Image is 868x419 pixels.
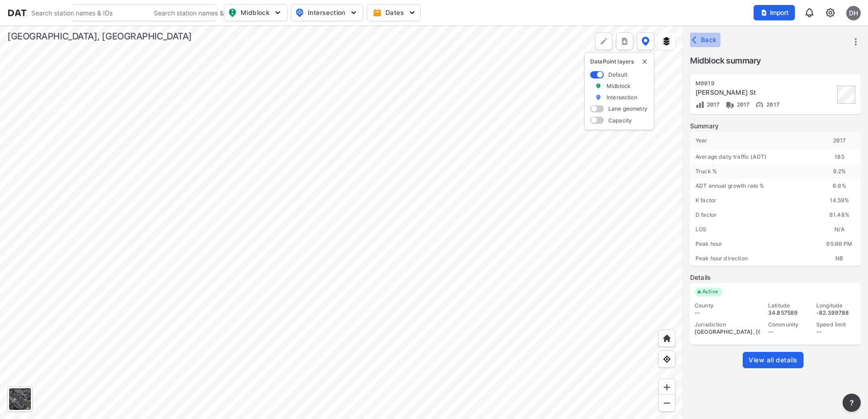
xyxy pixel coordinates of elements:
[848,34,863,49] button: more
[755,100,764,109] img: Vehicle speed
[843,394,861,412] button: more
[620,37,629,46] img: xqJnZQTG2JQi0x5lvmkeSNbbgIiQD62bqHG8IfrOzanD0FsRdYrij6fAAAAAElFTkSuQmCC
[690,54,861,67] label: Midblock summary
[608,105,647,112] label: Lane geometry
[7,30,192,43] div: [GEOGRAPHIC_DATA], [GEOGRAPHIC_DATA]
[662,399,671,408] img: MAAAAAElFTkSuQmCC
[375,8,415,17] span: Dates
[662,334,671,343] img: +XpAUvaXAN7GudzAAAAAElFTkSuQmCC
[641,58,648,65] button: delete
[768,328,808,336] div: --
[294,7,305,18] img: map_pin_int.54838e6b.svg
[816,309,856,317] div: -82.399788
[848,397,855,408] span: ?
[224,4,287,21] button: Midblock
[690,193,818,208] div: K factor
[590,58,648,65] p: DataPoint layers
[658,395,676,412] div: Zoom out
[641,58,648,65] img: close-external-leyer.3061a1c7.svg
[690,222,818,237] div: LOS
[607,82,631,90] label: Midblock
[725,100,735,109] img: Vehicle class
[408,8,417,17] img: 5YPKRKmlfpI5mqlR8AD95paCi+0kK1fRFDJSaMmawlwaeJcJwk9O2fotCW5ve9gAAAAASUVORK5CYII=
[818,208,861,222] div: 81.48%
[690,208,818,222] div: D factor
[695,80,834,87] div: M0019
[291,4,363,21] button: Intersection
[608,117,632,124] label: Capacity
[695,309,760,317] div: --
[694,35,717,44] span: Back
[768,321,808,328] div: Community
[595,82,602,90] img: marker_Midblock.5ba75e30.svg
[825,7,836,18] img: cids17cp3yIFEOpj3V8A9qJSH103uA521RftCD4eeui4ksIb+krbm5XvIjxD52OS6NWLn9gAAAAAElFTkSuQmCC
[27,5,149,20] input: Search
[599,37,608,46] img: +Dz8AAAAASUVORK5CYII=
[662,37,671,46] img: layers.ee07997e.svg
[641,37,650,46] img: data-point-layers.37681fc9.svg
[658,330,676,347] div: Home
[367,4,421,21] button: Dates
[818,132,861,150] div: 2017
[695,321,760,328] div: Jurisdiction
[764,101,779,108] span: 2017
[818,237,861,251] div: 05:00 PM
[818,164,861,179] div: 9.2 %
[818,193,861,208] div: 14.59%
[768,309,808,317] div: 34.857589
[662,383,671,392] img: ZvzfEJKXnyWIrJytrsY285QMwk63cM6Drc+sIAAAAASUVORK5CYII=
[658,379,676,396] div: Zoom in
[818,150,861,164] div: 185
[690,122,861,131] label: Summary
[690,164,818,179] div: Truck %
[749,356,798,365] span: View all details
[373,8,382,17] img: calendar-gold.39a51dde.svg
[804,7,815,18] img: 8A77J+mXikMhHQAAAAASUVORK5CYII=
[699,287,723,297] span: Active
[608,71,627,78] label: Default
[816,302,856,309] div: Longitude
[607,93,637,101] label: Intersection
[754,8,799,17] a: Import
[595,33,612,50] div: Polygon tool
[818,251,861,266] div: NB
[690,273,861,282] label: Details
[695,302,760,309] div: County
[759,8,789,17] span: Import
[695,328,760,336] div: [GEOGRAPHIC_DATA], [GEOGRAPHIC_DATA]
[7,386,33,412] div: Toggle basemap
[616,33,633,50] button: more
[295,7,357,18] span: Intersection
[637,33,654,50] button: DataPoint layers
[595,93,602,101] img: marker_Intersection.6861001b.svg
[754,5,795,20] button: Import
[690,132,818,150] div: Year
[228,7,281,18] span: Midblock
[695,100,705,109] img: Volume count
[768,302,808,309] div: Latitude
[735,101,750,108] span: 2017
[662,355,671,364] img: zeq5HYn9AnE9l6UmnFLPAAAAAElFTkSuQmCC
[705,101,720,108] span: 2017
[690,251,818,266] div: Peak hour direction
[690,150,818,164] div: Average daily traffic (ADT)
[846,6,861,20] div: DH
[690,237,818,251] div: Peak hour
[818,179,861,193] div: 0.0 %
[818,222,861,237] div: N/A
[349,8,358,17] img: 5YPKRKmlfpI5mqlR8AD95paCi+0kK1fRFDJSaMmawlwaeJcJwk9O2fotCW5ve9gAAAAASUVORK5CYII=
[7,8,64,17] img: dataPointLogo.9353c09d.svg
[227,7,238,18] img: map_pin_mid.602f9df1.svg
[658,351,676,368] div: View my location
[658,33,675,50] button: External layers
[690,179,818,193] div: ADT annual growth rate %
[690,33,720,47] button: Back
[816,328,856,336] div: --
[149,5,272,20] input: Search
[695,88,834,97] div: Barrett St
[816,321,856,328] div: Speed limit
[760,9,768,16] img: file_add.62c1e8a2.svg
[273,8,282,17] img: 5YPKRKmlfpI5mqlR8AD95paCi+0kK1fRFDJSaMmawlwaeJcJwk9O2fotCW5ve9gAAAAASUVORK5CYII=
